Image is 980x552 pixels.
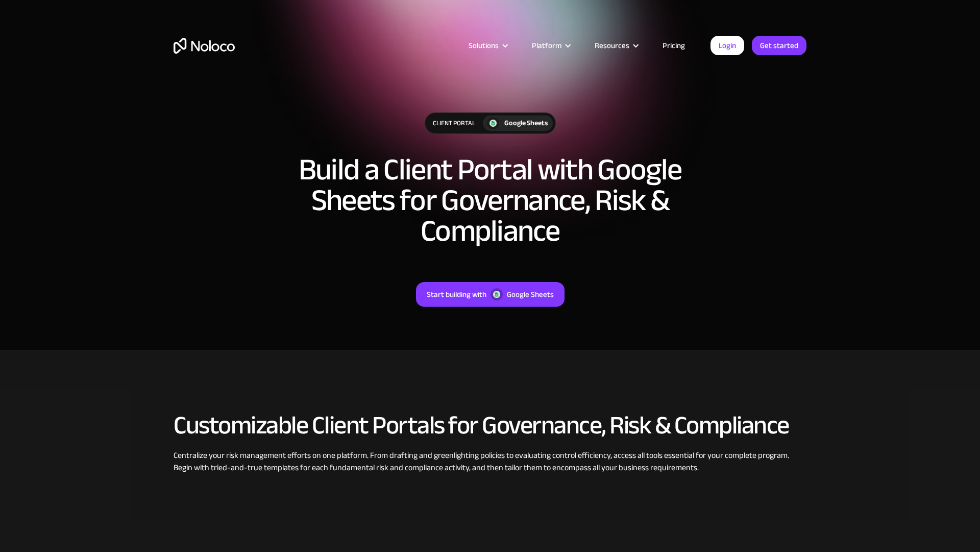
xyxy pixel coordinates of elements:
[650,39,698,52] a: Pricing
[174,449,806,474] div: Centralize your risk management efforts on one platform. From drafting and greenlighting policies...
[752,36,806,55] a: Get started
[425,113,483,133] div: Client Portal
[427,288,486,301] div: Start building with
[507,288,554,301] div: Google Sheets
[456,39,519,52] div: Solutions
[174,411,806,439] h2: Customizable Client Portals for Governance, Risk & Compliance
[532,39,561,52] div: Platform
[519,39,582,52] div: Platform
[582,39,650,52] div: Resources
[174,38,235,54] a: home
[469,39,499,52] div: Solutions
[416,282,565,307] a: Start building withGoogle Sheets
[595,39,629,52] div: Resources
[710,36,744,55] a: Login
[504,118,548,129] div: Google Sheets
[260,154,720,246] h1: Build a Client Portal with Google Sheets for Governance, Risk & Compliance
